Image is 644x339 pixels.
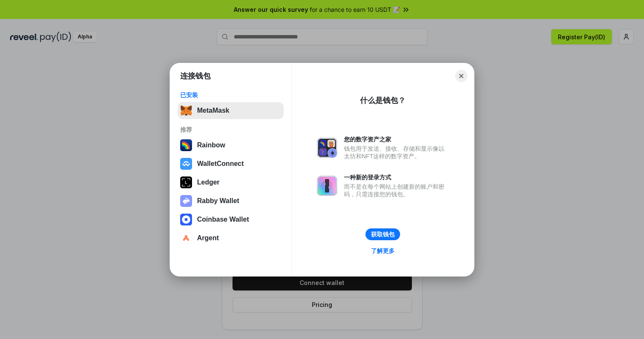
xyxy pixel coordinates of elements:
img: svg+xml,%3Csvg%20xmlns%3D%22http%3A%2F%2Fwww.w3.org%2F2000%2Fsvg%22%20fill%3D%22none%22%20viewBox... [180,195,192,207]
button: Rainbow [178,137,284,154]
img: svg+xml,%3Csvg%20xmlns%3D%22http%3A%2F%2Fwww.w3.org%2F2000%2Fsvg%22%20fill%3D%22none%22%20viewBox... [317,176,337,196]
div: 一种新的登录方式 [344,174,449,181]
img: svg+xml,%3Csvg%20width%3D%2228%22%20height%3D%2228%22%20viewBox%3D%220%200%2028%2028%22%20fill%3D... [180,232,192,244]
img: svg+xml,%3Csvg%20width%3D%2228%22%20height%3D%2228%22%20viewBox%3D%220%200%2028%2028%22%20fill%3D... [180,158,192,170]
button: Rabby Wallet [178,193,284,209]
a: 了解更多 [366,245,400,256]
div: Rabby Wallet [197,197,239,205]
button: Coinbase Wallet [178,211,284,228]
div: 已安装 [180,91,281,99]
button: Close [455,70,467,82]
img: svg+xml,%3Csvg%20width%3D%2228%22%20height%3D%2228%22%20viewBox%3D%220%200%2028%2028%22%20fill%3D... [180,214,192,225]
div: Rainbow [197,141,225,149]
img: svg+xml,%3Csvg%20width%3D%22120%22%20height%3D%22120%22%20viewBox%3D%220%200%20120%20120%22%20fil... [180,139,192,151]
h1: 连接钱包 [180,71,211,81]
div: 获取钱包 [371,231,395,238]
div: 而不是在每个网站上创建新的账户和密码，只需连接您的钱包。 [344,183,449,198]
img: svg+xml,%3Csvg%20xmlns%3D%22http%3A%2F%2Fwww.w3.org%2F2000%2Fsvg%22%20width%3D%2228%22%20height%3... [180,176,192,188]
div: 什么是钱包？ [360,95,406,106]
button: MetaMask [178,102,284,119]
div: 了解更多 [371,247,395,255]
div: Argent [197,234,219,242]
div: 推荐 [180,126,281,133]
img: svg+xml,%3Csvg%20fill%3D%22none%22%20height%3D%2233%22%20viewBox%3D%220%200%2035%2033%22%20width%... [180,105,192,117]
button: 获取钱包 [365,228,400,240]
div: MetaMask [197,107,229,114]
div: WalletConnect [197,160,244,168]
div: 钱包用于发送、接收、存储和显示像以太坊和NFT这样的数字资产。 [344,145,449,160]
img: svg+xml,%3Csvg%20xmlns%3D%22http%3A%2F%2Fwww.w3.org%2F2000%2Fsvg%22%20fill%3D%22none%22%20viewBox... [317,138,337,158]
button: Argent [178,230,284,247]
div: 您的数字资产之家 [344,136,449,143]
button: WalletConnect [178,155,284,172]
div: Ledger [197,179,219,186]
div: Coinbase Wallet [197,216,249,223]
button: Ledger [178,174,284,191]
